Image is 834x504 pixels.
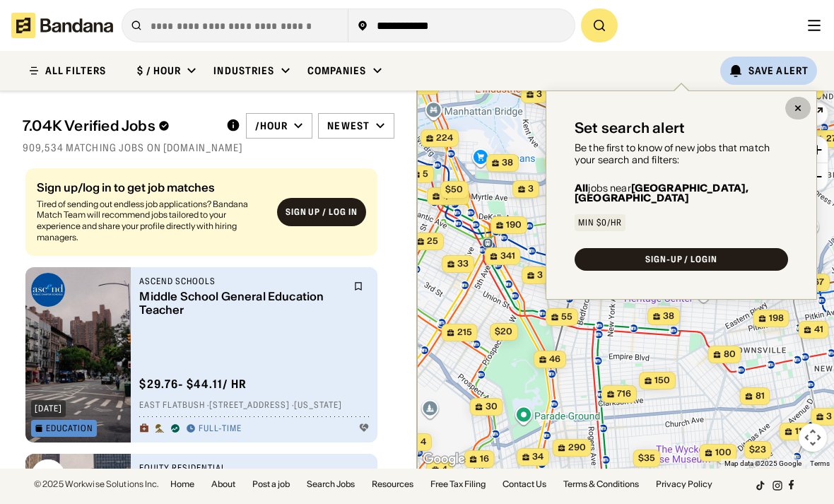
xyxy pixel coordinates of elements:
div: SIGN-UP / LOGIN [645,255,717,264]
div: Sign up / Log in [286,207,358,218]
span: 38 [663,310,674,322]
span: 25 [427,235,438,247]
div: Companies [307,64,367,77]
span: 290 [568,442,586,454]
div: Sign up/log in to get job matches [37,182,266,193]
span: 341 [500,250,515,262]
div: Full-time [199,423,242,435]
span: 3 [537,269,543,281]
img: Equity Residential logo [31,459,65,493]
div: Be the first to know of new jobs that match your search and filters: [575,142,788,166]
span: 46 [549,353,560,365]
div: jobs near [575,183,788,203]
span: 198 [769,312,784,324]
button: Map camera controls [799,423,827,452]
a: Contact Us [503,480,546,488]
a: Post a job [252,480,290,488]
span: 167 [810,276,824,288]
a: Terms & Conditions [563,480,639,488]
span: $35 [638,452,655,463]
div: /hour [255,119,288,132]
b: All [575,182,588,194]
a: Resources [372,480,413,488]
span: 190 [506,219,522,231]
span: $20 [495,326,512,336]
span: 33 [457,258,469,270]
div: Newest [327,119,370,132]
span: 117 [795,426,807,438]
span: 38 [502,157,513,169]
span: 12 [425,80,434,92]
a: Free Tax Filing [430,480,486,488]
div: ALL FILTERS [45,66,106,76]
div: 909,534 matching jobs on [DOMAIN_NAME] [23,141,394,154]
a: About [211,480,235,488]
div: Ascend Schools [139,276,345,287]
span: $23 [749,444,766,455]
span: 3 [826,411,832,423]
a: Search Jobs [307,480,355,488]
span: 3 [528,183,534,195]
div: © 2025 Workwise Solutions Inc. [34,480,159,488]
span: 41 [814,324,823,336]
div: Set search alert [575,119,685,136]
div: [DATE] [35,404,62,413]
a: Open this area in Google Maps (opens a new window) [421,450,467,469]
span: 215 [457,327,472,339]
span: 80 [724,348,736,361]
img: Bandana logotype [11,13,113,38]
a: Terms (opens in new tab) [810,459,830,467]
span: 224 [436,132,453,144]
span: $50 [445,184,463,194]
div: Industries [213,64,274,77]
span: 3 [536,88,542,100]
span: 716 [617,388,631,400]
a: Privacy Policy [656,480,712,488]
span: 30 [486,401,498,413]
a: Home [170,480,194,488]
span: 4 [421,436,426,448]
img: Ascend Schools logo [31,273,65,307]
span: 16 [480,453,489,465]
span: 81 [756,390,765,402]
div: Tired of sending out endless job applications? Bandana Match Team will recommend jobs tailored to... [37,199,266,242]
img: Google [421,450,467,469]
div: Middle School General Education Teacher [139,290,345,317]
div: Min $0/hr [578,218,622,227]
span: 5 [423,168,428,180]
b: [GEOGRAPHIC_DATA], [GEOGRAPHIC_DATA] [575,182,748,204]
span: 1,474 [442,190,464,202]
div: Equity Residential [139,462,345,474]
div: Education [46,424,93,433]
span: 34 [532,451,544,463]
span: Map data ©2025 Google [724,459,801,467]
div: 7.04K Verified Jobs [23,117,215,134]
div: $ / hour [137,64,181,77]
div: East Flatbush · [STREET_ADDRESS] · [US_STATE] [139,400,369,411]
span: 100 [715,447,732,459]
div: $ 29.76 - $44.11 / hr [139,377,247,392]
div: Save Alert [748,64,809,77]
span: 55 [561,311,572,323]
span: 150 [654,375,670,387]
